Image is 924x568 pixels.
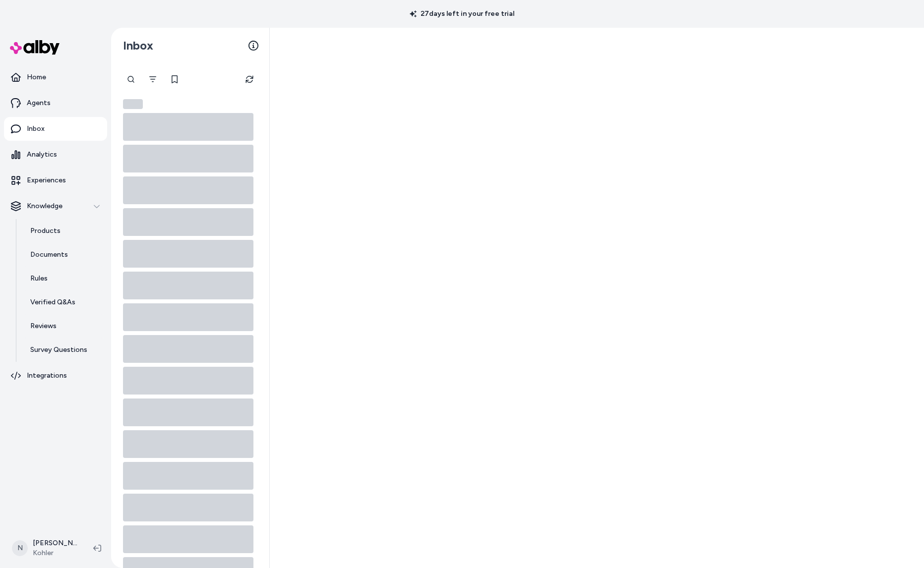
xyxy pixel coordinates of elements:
[123,38,153,53] h2: Inbox
[30,274,48,284] p: Rules
[4,117,107,141] a: Inbox
[20,338,107,362] a: Survey Questions
[27,371,67,381] p: Integrations
[4,91,107,115] a: Agents
[404,9,520,19] p: 27 days left in your free trial
[27,201,62,211] p: Knowledge
[20,243,107,267] a: Documents
[20,314,107,338] a: Reviews
[4,169,107,192] a: Experiences
[27,124,45,134] p: Inbox
[6,532,85,564] button: N[PERSON_NAME]Kohler
[27,98,51,108] p: Agents
[240,69,259,89] button: Refresh
[30,297,75,307] p: Verified Q&As
[33,538,77,548] p: [PERSON_NAME]
[27,150,57,160] p: Analytics
[30,250,68,260] p: Documents
[143,69,163,89] button: Filter
[20,219,107,243] a: Products
[30,226,61,236] p: Products
[12,540,28,556] span: N
[4,143,107,167] a: Analytics
[27,72,46,82] p: Home
[20,290,107,314] a: Verified Q&As
[10,40,60,55] img: alby Logo
[30,345,87,355] p: Survey Questions
[30,321,57,331] p: Reviews
[4,65,107,89] a: Home
[20,267,107,290] a: Rules
[27,175,66,185] p: Experiences
[33,548,77,558] span: Kohler
[4,194,107,218] button: Knowledge
[4,364,107,388] a: Integrations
